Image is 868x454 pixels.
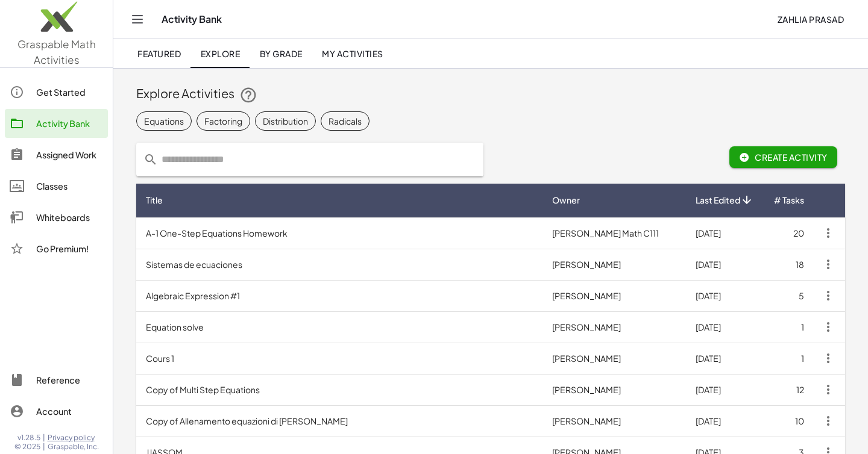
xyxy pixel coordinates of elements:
div: Reference [36,373,103,387]
span: My Activities [322,48,383,59]
a: Classes [5,172,108,201]
button: Zahlia Prasad [767,8,854,30]
div: Equations [144,115,184,128]
td: [PERSON_NAME] [542,249,686,280]
span: © 2025 [14,442,40,452]
div: Factoring [204,115,242,128]
td: 20 [764,217,814,249]
a: Activity Bank [5,109,108,138]
td: 12 [764,374,814,405]
div: Whiteboards [36,210,103,225]
span: Last Edited [696,194,740,207]
a: Privacy policy [48,433,99,443]
div: Activity Bank [36,116,103,131]
div: Explore Activities [136,85,845,104]
td: [DATE] [686,343,764,374]
td: Algebraic Expression #1 [136,280,542,311]
td: Cours 1 [136,343,542,374]
div: Assigned Work [36,148,103,162]
div: Account [36,404,103,418]
a: Whiteboards [5,203,108,232]
td: [DATE] [686,249,764,280]
span: Title [146,194,163,207]
button: Toggle navigation [128,10,147,29]
span: Graspable Math Activities [17,37,96,66]
button: Create Activity [729,146,837,168]
span: Owner [552,194,580,207]
td: [PERSON_NAME] Math C111 [542,217,686,249]
span: Explore [200,48,240,59]
span: Featured [137,48,181,59]
td: A-1 One-Step Equations Homework [136,217,542,249]
span: v1.28.5 [17,433,40,443]
span: By Grade [259,48,302,59]
td: 18 [764,249,814,280]
div: Distribution [263,115,308,128]
a: Reference [5,365,108,394]
span: Create Activity [739,152,828,163]
div: Classes [36,179,103,193]
div: Get Started [36,85,103,99]
span: # Tasks [774,194,804,207]
span: Graspable, Inc. [48,442,99,452]
td: [DATE] [686,374,764,405]
td: [PERSON_NAME] [542,280,686,311]
td: [DATE] [686,311,764,343]
td: [PERSON_NAME] [542,343,686,374]
span: | [43,433,45,443]
td: 5 [764,280,814,311]
td: 1 [764,311,814,343]
td: [DATE] [686,280,764,311]
td: Copy of Multi Step Equations [136,374,542,405]
td: Equation solve [136,311,542,343]
a: Get Started [5,78,108,107]
td: Sistemas de ecuaciones [136,249,542,280]
td: [PERSON_NAME] [542,374,686,405]
td: 10 [764,405,814,437]
td: Copy of Allenamento equazioni di [PERSON_NAME] [136,405,542,437]
div: Go Premium! [36,241,103,256]
td: [DATE] [686,217,764,249]
td: [DATE] [686,405,764,437]
td: [PERSON_NAME] [542,311,686,343]
span: | [43,442,45,452]
div: Radicals [329,115,362,128]
td: 1 [764,343,814,374]
a: Assigned Work [5,140,108,169]
i: prepended action [143,152,158,167]
td: [PERSON_NAME] [542,405,686,437]
a: Account [5,397,108,426]
span: Zahlia Prasad [777,14,844,25]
